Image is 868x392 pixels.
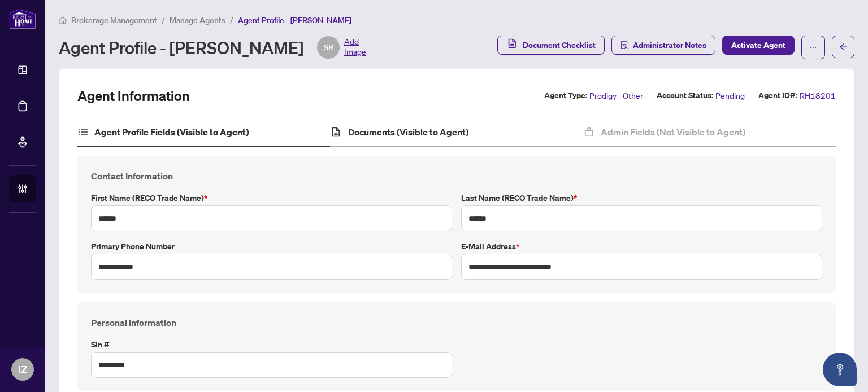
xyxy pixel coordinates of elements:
[544,89,587,102] label: Agent Type:
[611,36,715,55] button: Administrator Notes
[633,36,706,54] span: Administrator Notes
[461,192,822,204] label: Last Name (RECO Trade Name)
[94,125,249,139] h4: Agent Profile Fields (Visible to Agent)
[758,89,797,102] label: Agent ID#:
[523,36,596,54] span: Document Checklist
[59,16,67,24] span: home
[839,43,847,51] span: arrow-left
[91,316,822,329] h4: Personal Information
[715,89,745,102] span: Pending
[77,87,190,105] h2: Agent Information
[162,14,165,27] li: /
[230,14,233,27] li: /
[497,36,605,55] button: Document Checklist
[91,192,452,204] label: First Name (RECO Trade Name)
[344,36,366,59] span: Add Image
[601,125,745,139] h4: Admin Fields (Not Visible to Agent)
[823,353,857,386] button: Open asap
[18,362,27,377] span: IZ
[731,36,785,54] span: Activate Agent
[348,125,468,139] h4: Documents (Visible to Agent)
[722,36,795,55] button: Activate Agent
[59,36,366,59] div: Agent Profile - [PERSON_NAME]
[170,15,225,25] span: Manage Agents
[589,89,643,102] span: Prodigy - Other
[91,240,452,253] label: Primary Phone Number
[324,41,333,54] span: SR
[71,15,157,25] span: Brokerage Management
[800,89,836,102] span: RH18201
[620,41,628,49] span: solution
[91,169,822,183] h4: Contact Information
[461,240,822,253] label: E-mail Address
[91,338,452,351] label: Sin #
[657,89,713,102] label: Account Status:
[809,43,817,51] span: ellipsis
[9,8,36,29] img: logo
[238,15,351,25] span: Agent Profile - [PERSON_NAME]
